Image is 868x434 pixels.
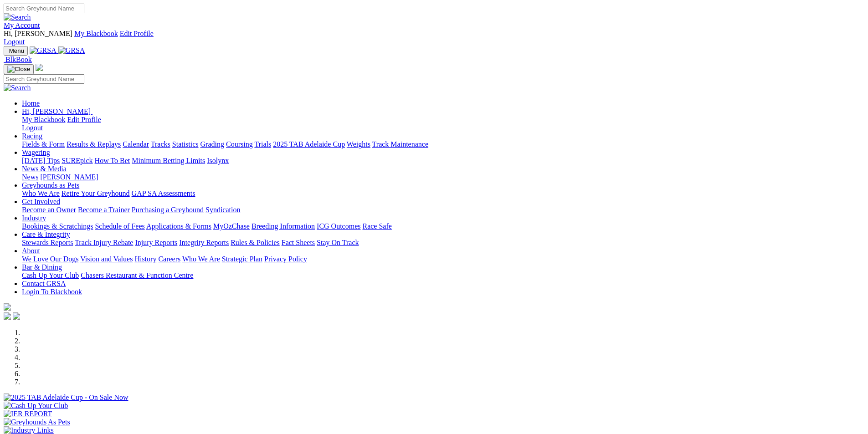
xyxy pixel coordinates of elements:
a: Retire Your Greyhound [62,189,130,197]
a: Statistics [172,140,199,148]
a: Care & Integrity [22,230,70,238]
div: Wagering [22,157,864,165]
a: Syndication [205,206,240,214]
input: Search [4,4,84,13]
a: Trials [254,140,271,148]
a: Careers [158,255,180,263]
div: News & Media [22,173,864,181]
a: Weights [347,140,370,148]
a: Strategic Plan [222,255,262,263]
a: BlkBook [4,56,32,63]
a: Chasers Restaurant & Function Centre [81,271,193,279]
div: My Account [4,30,864,46]
div: Care & Integrity [22,239,864,247]
a: Contact GRSA [22,280,66,287]
span: Menu [9,47,24,54]
img: logo-grsa-white.png [36,64,43,71]
a: Edit Profile [120,30,154,37]
a: Track Injury Rebate [75,239,133,246]
div: Racing [22,140,864,148]
a: GAP SA Assessments [132,189,195,197]
a: News & Media [22,165,67,173]
a: Bar & Dining [22,263,62,271]
span: Hi, [PERSON_NAME] [22,107,91,115]
div: Greyhounds as Pets [22,189,864,198]
a: About [22,247,40,255]
img: Search [4,13,31,21]
a: ICG Outcomes [317,222,360,230]
img: GRSA [58,46,85,55]
a: SUREpick [62,157,92,164]
a: Breeding Information [252,222,315,230]
a: 2025 TAB Adelaide Cup [273,140,345,148]
a: Race Safe [362,222,391,230]
a: We Love Our Dogs [22,255,78,263]
a: Integrity Reports [179,239,229,246]
a: Injury Reports [135,239,177,246]
a: Bookings & Scratchings [22,222,93,230]
a: How To Bet [95,157,130,164]
a: Coursing [226,140,253,148]
a: My Blackbook [74,30,118,37]
img: Search [4,84,31,92]
a: My Blackbook [22,116,66,123]
a: Stewards Reports [22,239,73,246]
div: Get Involved [22,206,864,214]
a: Logout [22,124,43,132]
a: Who We Are [182,255,220,263]
a: Minimum Betting Limits [132,157,205,164]
a: My Account [4,21,40,29]
img: twitter.svg [13,312,20,320]
button: Toggle navigation [4,46,28,56]
a: News [22,173,38,181]
a: Stay On Track [317,239,359,246]
a: Greyhounds as Pets [22,181,79,189]
img: Close [7,66,30,73]
a: Applications & Forms [146,222,211,230]
img: IER REPORT [4,410,52,418]
a: [PERSON_NAME] [40,173,98,181]
a: Purchasing a Greyhound [132,206,204,214]
a: Track Maintenance [372,140,428,148]
a: Fields & Form [22,140,65,148]
a: Grading [200,140,224,148]
a: Who We Are [22,189,60,197]
img: facebook.svg [4,312,11,320]
a: Privacy Policy [264,255,307,263]
a: Schedule of Fees [95,222,144,230]
a: Login To Blackbook [22,288,82,296]
a: Wagering [22,148,50,156]
a: [DATE] Tips [22,157,60,164]
a: Fact Sheets [282,239,315,246]
a: Edit Profile [67,116,101,123]
a: Tracks [151,140,170,148]
a: Calendar [123,140,149,148]
div: About [22,255,864,263]
div: Industry [22,222,864,230]
img: logo-grsa-white.png [4,303,11,311]
button: Toggle navigation [4,64,34,74]
a: Cash Up Your Club [22,271,79,279]
img: GRSA [30,46,56,55]
span: BlkBook [5,56,32,63]
a: Logout [4,38,25,46]
a: Rules & Policies [231,239,280,246]
a: Become an Owner [22,206,76,214]
a: Home [22,99,40,107]
div: Hi, [PERSON_NAME] [22,116,864,132]
a: Vision and Values [80,255,133,263]
input: Search [4,74,84,84]
img: 2025 TAB Adelaide Cup - On Sale Now [4,393,128,402]
a: Racing [22,132,42,140]
img: Greyhounds As Pets [4,418,70,426]
a: Get Involved [22,198,60,205]
span: Hi, [PERSON_NAME] [4,30,72,37]
img: Cash Up Your Club [4,402,68,410]
a: History [134,255,156,263]
a: Hi, [PERSON_NAME] [22,107,92,115]
a: Industry [22,214,46,222]
a: Become a Trainer [78,206,130,214]
a: MyOzChase [213,222,250,230]
a: Results & Replays [67,140,121,148]
div: Bar & Dining [22,271,864,280]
